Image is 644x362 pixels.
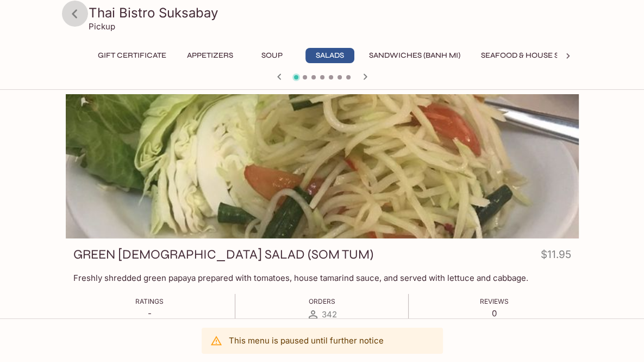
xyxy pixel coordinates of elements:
span: 342 [322,309,337,320]
p: Pickup [89,21,115,32]
button: Salads [305,48,354,63]
p: 0 [480,308,509,318]
span: Orders [308,297,335,305]
button: Seafood & House Specials [475,48,596,63]
span: Ratings [135,297,164,305]
div: GREEN PAPAYA SALAD (SOM TUM) [66,94,579,238]
p: - [135,308,164,318]
h4: $11.95 [541,246,571,267]
span: Reviews [480,297,509,305]
button: Gift Certificate [92,48,172,63]
button: Soup [248,48,297,63]
p: Freshly shredded green papaya prepared with tomatoes, house tamarind sauce, and served with lettu... [73,273,571,283]
button: Appetizers [181,48,239,63]
h3: GREEN [DEMOGRAPHIC_DATA] SALAD (SOM TUM) [73,246,373,263]
h3: Thai Bistro Suksabay [89,4,574,21]
p: This menu is paused until further notice [229,335,384,346]
button: Sandwiches (Banh Mi) [363,48,466,63]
